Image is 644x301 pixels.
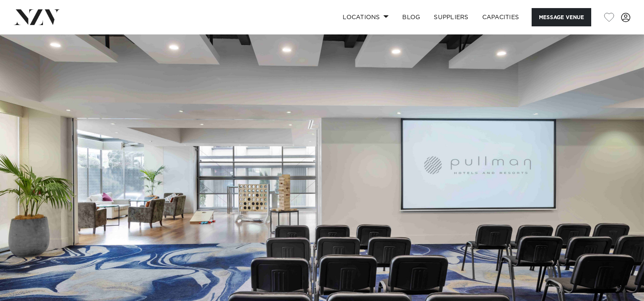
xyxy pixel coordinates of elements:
a: BLOG [395,8,427,26]
a: SUPPLIERS [427,8,475,26]
a: Capacities [475,8,526,26]
button: Message Venue [532,8,591,26]
a: Locations [336,8,395,26]
img: nzv-logo.png [14,9,60,25]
